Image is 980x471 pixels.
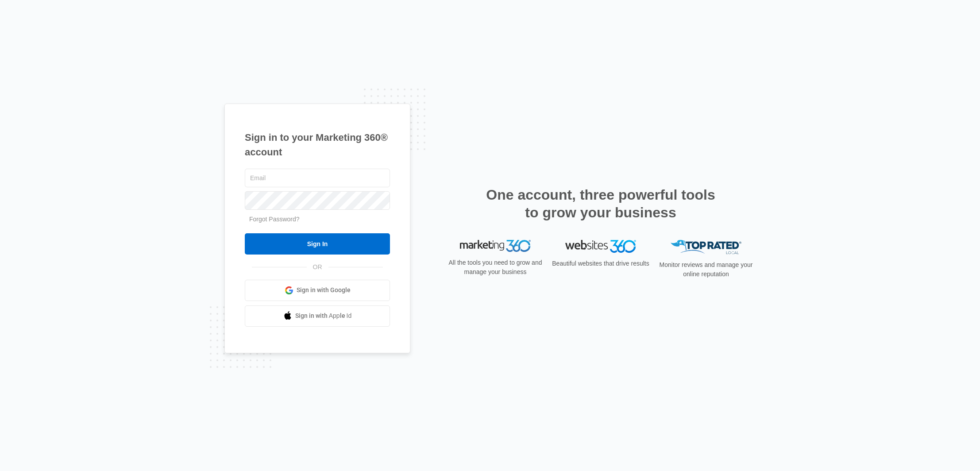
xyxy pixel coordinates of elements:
p: Beautiful websites that drive results [551,259,650,268]
img: Top Rated Local [671,240,741,255]
img: Marketing 360 [460,240,531,252]
span: Sign in with Google [297,286,351,295]
input: Email [245,169,390,187]
img: Websites 360 [565,240,636,253]
a: Sign in with Google [245,280,390,301]
a: Sign in with Apple Id [245,305,390,327]
h1: Sign in to your Marketing 360® account [245,130,390,159]
p: All the tools you need to grow and manage your business [446,258,545,277]
h2: One account, three powerful tools to grow your business [483,186,718,221]
p: Monitor reviews and manage your online reputation [656,260,756,279]
span: OR [307,263,328,272]
a: Forgot Password? [249,216,300,223]
input: Sign In [245,233,390,255]
span: Sign in with Apple Id [295,311,352,320]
